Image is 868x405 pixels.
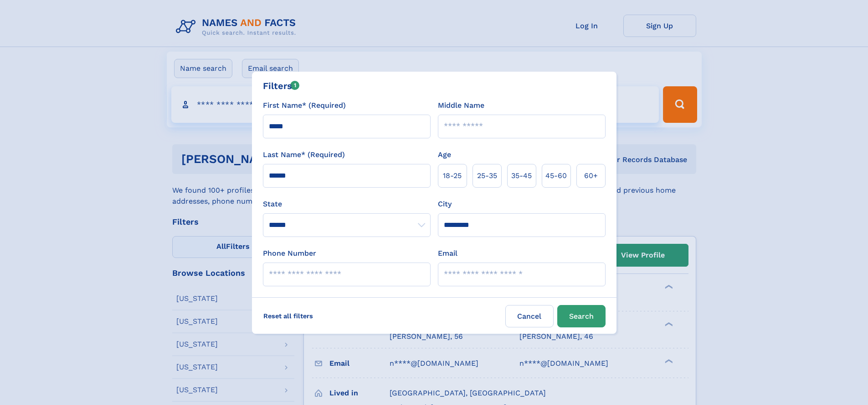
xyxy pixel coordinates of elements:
label: First Name* (Required) [263,100,346,111]
button: Search [557,305,606,327]
span: 18‑25 [443,170,462,181]
label: State [263,199,431,210]
label: Email [438,248,457,259]
span: 25‑35 [477,170,497,181]
label: City [438,199,452,210]
span: 35‑45 [511,170,532,181]
label: Phone Number [263,248,316,259]
div: Filters [263,79,300,93]
label: Reset all filters [257,305,319,327]
label: Last Name* (Required) [263,149,345,160]
label: Age [438,149,451,160]
span: 60+ [584,170,598,181]
label: Middle Name [438,100,484,111]
label: Cancel [505,305,554,327]
span: 45‑60 [545,170,567,181]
